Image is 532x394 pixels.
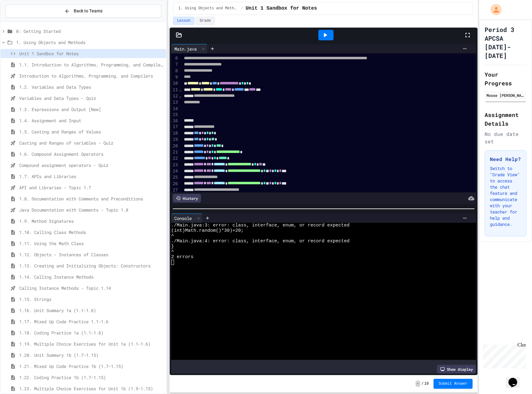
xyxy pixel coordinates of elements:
[171,143,179,149] div: 20
[246,5,317,12] span: Unit 1 Sandbox for Notes
[19,61,164,68] span: 1.1. Introduction to Algorithms, Programming, and Compilers
[171,44,207,53] div: Main.java
[19,363,164,369] span: 1.21. Mixed Up Code Practice 1b (1.7-1.15)
[171,106,179,112] div: 14
[19,307,164,314] span: 1.16. Unit Summary 1a (1.1-1.6)
[19,274,164,280] span: 1.14. Calling Instance Methods
[171,155,179,162] div: 22
[74,8,102,14] span: Back to Teams
[19,195,164,202] span: 1.8. Documentation with Comments and Preconditions
[171,124,179,130] div: 17
[424,381,429,386] span: 10
[241,6,243,11] span: /
[171,74,179,80] div: 9
[19,251,164,258] span: 1.12. Objects - Instances of Classes
[171,61,179,68] div: 7
[179,93,182,98] span: Fold line
[178,6,238,11] span: 1. Using Objects and Methods
[19,140,164,146] span: Casting and Ranges of variables - Quiz
[171,244,174,249] span: }
[171,130,179,137] div: 18
[506,369,526,388] iframe: chat widget
[171,181,179,187] div: 26
[484,2,503,17] div: My Account
[19,84,164,90] span: 1.2. Variables and Data Types
[486,92,525,98] div: Moose [PERSON_NAME]
[171,99,179,105] div: 13
[171,149,179,155] div: 21
[481,342,526,369] iframe: chat widget
[171,112,179,118] div: 15
[171,249,174,254] span: ^
[19,341,164,347] span: 1.19. Multiple Choice Exercises for Unit 1a (1.1-1.6)
[437,365,476,374] div: Show display
[485,110,526,128] h2: Assignment Details
[416,381,420,387] span: -
[19,151,164,157] span: 1.6. Compound Assignment Operators
[171,174,179,181] div: 25
[171,118,179,124] div: 16
[19,106,164,113] span: 1.3. Expressions and Output [New]
[19,162,164,168] span: Compound assignment operators - Quiz
[171,215,195,222] div: Console
[171,187,179,193] div: 27
[171,162,179,168] div: 23
[171,228,244,233] span: (int)Math.random()*30)+20;
[19,50,164,57] span: Unit 1 Sandbox for Notes
[19,117,164,124] span: 1.4. Assignment and Input
[19,184,164,191] span: API and Libraries - Topic 1.7
[19,173,164,180] span: 1.7. APIs and Libraries
[171,213,203,223] div: Console
[19,285,164,291] span: Calling Instance Methods - Topic 1.14
[19,95,164,101] span: Variables and Data Types - Quiz
[19,329,164,336] span: 1.18. Coding Practice 1a (1.1-1.6)
[19,318,164,325] span: 1.17. Mixed Up Code Practice 1.1-1.6
[16,28,164,34] span: 0: Getting Started
[19,229,164,235] span: 1.10. Calling Class Methods
[421,381,424,386] span: /
[485,25,526,60] h1: Period 3 APCSA [DATE]-[DATE]
[19,207,164,213] span: Java Documentation with Comments - Topic 1.8
[171,68,179,74] div: 8
[490,165,521,227] p: Switch to "Grade View" to access the chat feature and communicate with your teacher for help and ...
[19,374,164,381] span: 1.22. Coding Practice 1b (1.7-1.15)
[171,93,179,99] div: 12
[19,73,164,79] span: Introduction to Algorithms, Programming, and Compilers
[171,55,179,61] div: 6
[171,223,350,228] span: ./Main.java:3: error: class, interface, enum, or record expected
[171,254,194,260] span: 2 errors
[485,70,526,87] h2: Your Progress
[2,2,43,39] div: Chat with us now!Close
[171,46,200,52] div: Main.java
[16,39,164,46] span: 1. Using Objects and Methods
[434,379,473,389] button: Submit Answer
[19,128,164,135] span: 1.5. Casting and Ranges of Values
[171,137,179,143] div: 19
[19,218,164,224] span: 1.9. Method Signatures
[196,17,215,25] button: Grade
[19,296,164,302] span: 1.15. Strings
[438,381,468,386] span: Submit Answer
[19,240,164,247] span: 1.11. Using the Math Class
[19,385,164,392] span: 1.23. Multiple Choice Exercises for Unit 1b (1.9-1.15)
[173,194,201,203] div: History
[171,168,179,174] div: 24
[171,233,174,239] span: ^
[19,262,164,269] span: 1.13. Creating and Initializing Objects: Constructors
[485,130,526,145] div: No due date set
[171,80,179,87] div: 10
[179,87,182,92] span: Fold line
[171,239,350,244] span: ./Main.java:4: error: class, interface, enum, or record expected
[173,17,194,25] button: Lesson
[6,4,161,18] button: Back to Teams
[171,87,179,93] div: 11
[490,155,521,163] h3: Need Help?
[19,352,164,358] span: 1.20. Unit Summary 1b (1.7-1.15)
